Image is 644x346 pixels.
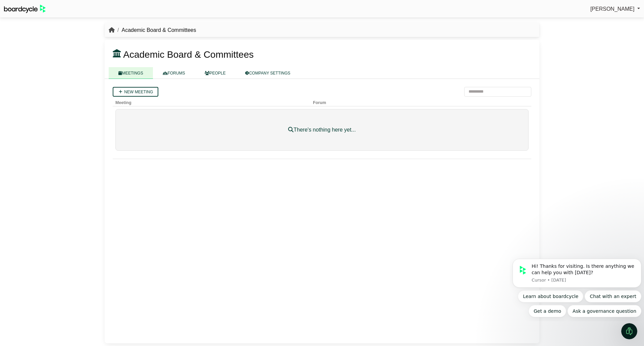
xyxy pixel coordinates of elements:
[590,6,635,12] span: [PERSON_NAME]
[109,26,196,35] nav: breadcrumb
[113,97,310,106] th: Meeting
[4,5,46,13] img: BoardcycleBlackGreen-aaafeed430059cb809a45853b8cf6d952af9d84e6e89e1f1685b34bfd5cb7d64.svg
[132,126,512,134] div: There's nothing here yet...
[310,97,482,106] th: Forum
[109,67,153,79] a: MEETINGS
[621,323,637,339] iframe: Intercom live chat
[123,49,254,60] span: Academic Board & Committees
[195,67,235,79] a: PEOPLE
[115,26,196,35] li: Academic Board & Committees
[113,87,158,97] a: New meeting
[590,5,640,13] a: [PERSON_NAME]
[235,67,300,79] a: COMPANY SETTINGS
[510,253,644,321] iframe: Intercom notifications message
[153,67,195,79] a: FORUMS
